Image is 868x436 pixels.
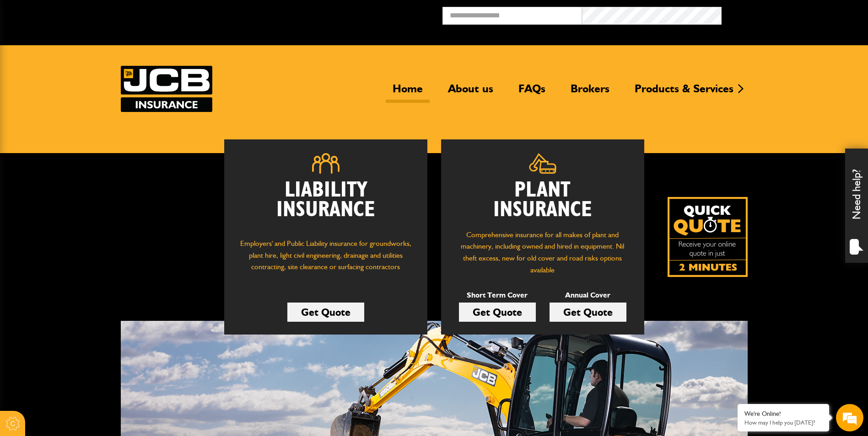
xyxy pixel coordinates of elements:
a: JCB Insurance Services [121,66,212,112]
div: Need help? [845,149,868,263]
img: JCB Insurance Services logo [121,66,212,112]
button: Broker Login [722,7,861,21]
h2: Plant Insurance [455,181,631,220]
a: Get your insurance quote isn just 2-minutes [668,197,748,277]
h2: Liability Insurance [238,181,414,229]
a: Products & Services [628,82,740,103]
a: Get Quote [550,303,626,322]
a: Get Quote [459,303,536,322]
a: Get Quote [287,303,364,322]
a: About us [441,82,500,103]
p: How may I help you today? [744,419,822,426]
a: Home [386,82,430,103]
img: Quick Quote [668,197,748,277]
a: FAQs [512,82,552,103]
p: Comprehensive insurance for all makes of plant and machinery, including owned and hired in equipm... [455,229,631,276]
p: Employers' and Public Liability insurance for groundworks, plant hire, light civil engineering, d... [238,238,414,282]
p: Short Term Cover [459,289,536,301]
div: We're Online! [744,410,822,418]
p: Annual Cover [550,289,626,301]
a: Brokers [564,82,616,103]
